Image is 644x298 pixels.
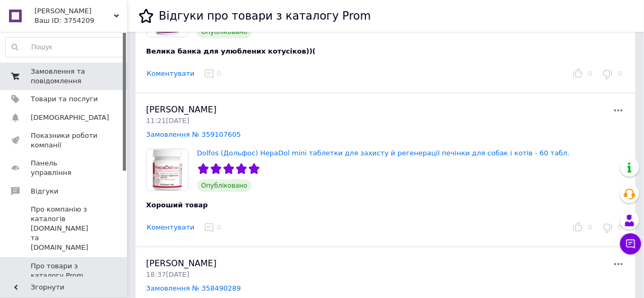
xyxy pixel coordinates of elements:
[31,113,109,122] span: [DEMOGRAPHIC_DATA]
[159,10,371,22] h1: Відгуки про товари з каталогу Prom
[146,104,217,115] span: [PERSON_NAME]
[197,149,570,157] a: Dolfos (Дольфос) HepaDol mini таблетки для захисту й регенерації печінки для собак і котів - 60 т...
[197,179,252,192] span: Опубліковано
[146,201,208,209] span: Хороший товар
[146,284,241,292] a: Замовлення № 358490289
[146,117,189,125] span: 11:21[DATE]
[31,159,98,178] span: Панель управління
[146,258,217,268] span: [PERSON_NAME]
[31,131,98,150] span: Показники роботи компанії
[31,67,98,86] span: Замовлення та повідомлення
[31,94,98,104] span: Товари та послуги
[6,38,124,57] input: Пошук
[34,6,114,16] span: ELO Шоп
[146,222,195,233] button: Коментувати
[146,68,195,80] button: Коментувати
[197,25,252,38] span: Опубліковано
[146,270,189,278] span: 18:37[DATE]
[146,130,241,138] a: Замовлення № 359107605
[31,261,98,281] span: Про товари з каталогу Prom
[620,233,641,255] button: Чат з покупцем
[34,16,127,25] div: Ваш ID: 3754209
[31,205,98,253] span: Про компанію з каталогів [DOMAIN_NAME] та [DOMAIN_NAME]
[147,149,188,190] img: Dolfos (Дольфос) HepaDol mini таблетки для захисту й регенерації печінки для собак і котів - 60 т...
[31,187,58,196] span: Відгуки
[146,47,316,55] span: Велика банка для улюблених котусіков))(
